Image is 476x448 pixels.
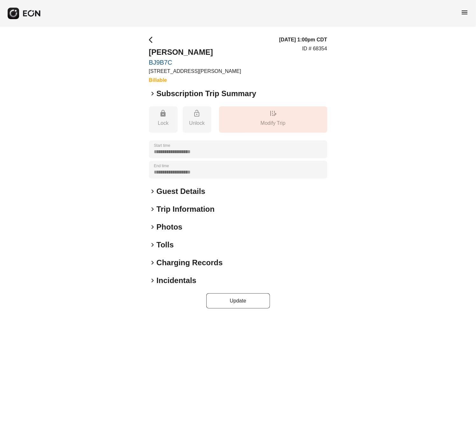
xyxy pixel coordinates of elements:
[149,205,157,213] span: keyboard_arrow_right
[149,259,157,267] span: keyboard_arrow_right
[149,47,241,57] h2: [PERSON_NAME]
[149,76,241,84] h3: Billable
[149,90,157,97] span: keyboard_arrow_right
[149,59,241,66] a: BJ9B7C
[302,45,327,53] p: ID # 68354
[149,223,157,231] span: keyboard_arrow_right
[157,204,215,214] h2: Trip Information
[206,293,270,309] button: Update
[157,275,196,286] h2: Incidentals
[157,258,223,268] h2: Charging Records
[149,241,157,249] span: keyboard_arrow_right
[149,68,241,75] p: [STREET_ADDRESS][PERSON_NAME]
[157,222,182,232] h2: Photos
[279,36,327,44] h3: [DATE] 1:00pm CDT
[157,89,256,99] h2: Subscription Trip Summary
[157,240,174,250] h2: Tolls
[149,188,157,195] span: keyboard_arrow_right
[461,9,468,16] span: menu
[157,186,205,196] h2: Guest Details
[149,277,157,284] span: keyboard_arrow_right
[149,36,157,44] span: arrow_back_ios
